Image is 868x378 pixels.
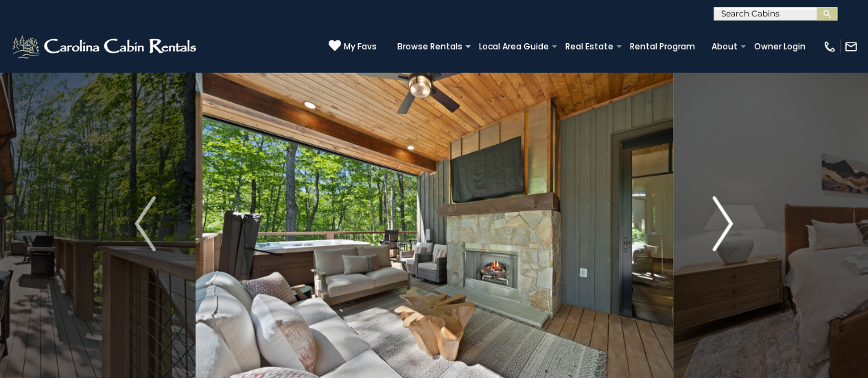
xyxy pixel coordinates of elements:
img: arrow [712,196,733,251]
a: Owner Login [747,37,812,56]
img: mail-regular-white.png [844,40,858,54]
a: Local Area Guide [472,37,556,56]
img: arrow [134,196,155,251]
span: My Favs [344,40,377,53]
img: White-1-2.png [10,33,200,60]
a: About [705,37,744,56]
img: phone-regular-white.png [823,40,836,54]
a: Real Estate [559,37,620,56]
a: Rental Program [623,37,702,56]
a: Browse Rentals [390,37,469,56]
a: My Favs [329,39,377,54]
